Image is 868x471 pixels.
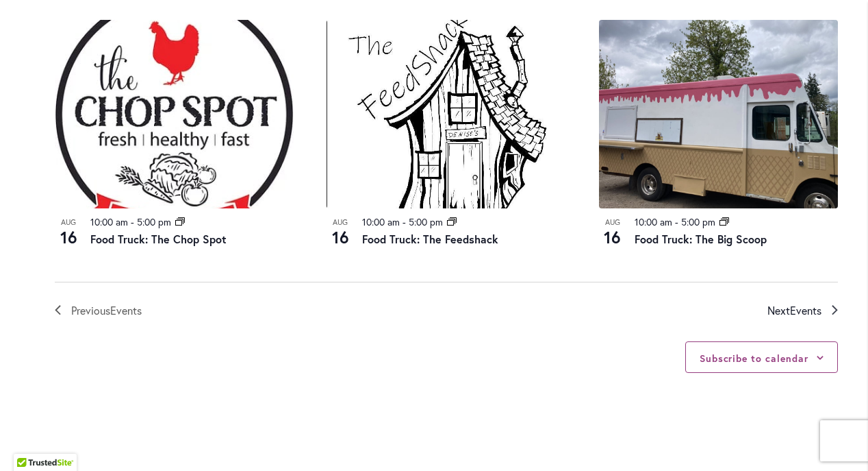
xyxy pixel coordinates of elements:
[635,215,672,228] time: 10:00 am
[599,20,838,208] img: Food Truck: The Big Scoop
[131,215,134,228] span: -
[137,215,171,228] time: 5:00 pm
[681,215,715,228] time: 5:00 pm
[327,217,354,228] span: Aug
[599,217,626,228] span: Aug
[675,215,678,228] span: -
[55,217,82,228] span: Aug
[767,302,821,319] span: Next
[90,215,128,228] time: 10:00 am
[55,302,142,319] a: Previous Events
[700,352,808,365] button: Subscribe to calendar
[55,20,294,208] img: THE CHOP SPOT PDX – Food Truck
[327,226,354,249] span: 16
[635,232,767,246] a: Food Truck: The Big Scoop
[362,215,400,228] time: 10:00 am
[599,226,626,249] span: 16
[767,302,838,319] a: Next Events
[403,215,406,228] span: -
[55,226,82,249] span: 16
[90,232,227,246] a: Food Truck: The Chop Spot
[110,303,142,317] span: Events
[362,232,498,246] a: Food Truck: The Feedshack
[10,422,49,461] iframe: Launch Accessibility Center
[327,20,565,208] img: The Feedshack
[790,303,821,317] span: Events
[409,215,443,228] time: 5:00 pm
[71,302,142,319] span: Previous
